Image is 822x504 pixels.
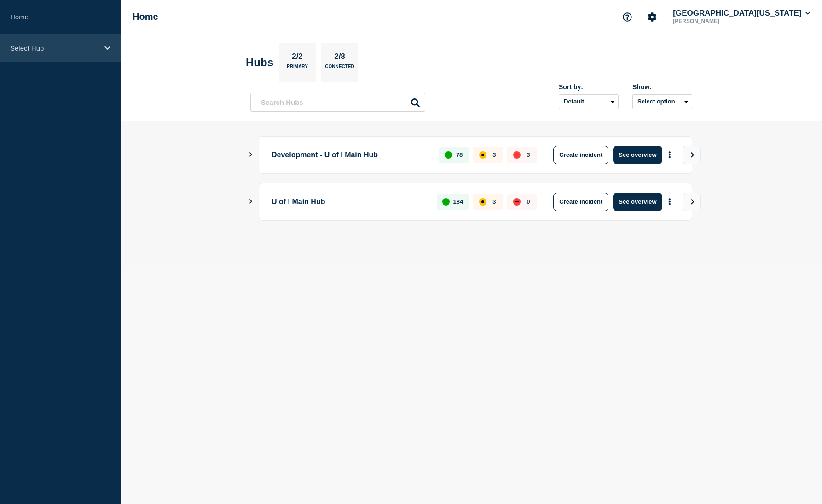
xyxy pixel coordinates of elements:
[613,193,662,211] button: See overview
[479,198,486,206] div: affected
[272,146,428,164] p: Development - U of I Main Hub
[671,9,812,18] button: [GEOGRAPHIC_DATA][US_STATE]
[331,52,349,64] p: 2/8
[325,64,354,74] p: Connected
[559,94,619,109] select: Sort by
[553,193,608,211] button: Create incident
[613,146,662,164] button: See overview
[664,193,676,210] button: More actions
[527,151,530,158] p: 3
[10,44,98,52] p: Select Hub
[683,146,701,164] button: View
[553,146,608,164] button: Create incident
[287,64,308,74] p: Primary
[133,11,158,22] h1: Home
[527,198,530,205] p: 0
[246,56,273,69] h2: Hubs
[664,146,676,163] button: More actions
[513,151,521,159] div: down
[272,193,427,211] p: U of I Main Hub
[445,151,452,159] div: up
[249,151,253,158] button: Show Connected Hubs
[442,198,450,206] div: up
[632,83,692,91] div: Show:
[456,151,463,158] p: 78
[479,151,486,159] div: affected
[249,198,253,205] button: Show Connected Hubs
[632,94,692,109] button: Select option
[643,7,662,27] button: Account settings
[513,198,521,206] div: down
[618,7,637,27] button: Support
[453,198,463,205] p: 184
[289,52,307,64] p: 2/2
[683,193,701,211] button: View
[250,93,425,112] input: Search Hubs
[559,83,619,91] div: Sort by:
[492,198,496,205] p: 3
[671,18,767,24] p: [PERSON_NAME]
[492,151,496,158] p: 3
